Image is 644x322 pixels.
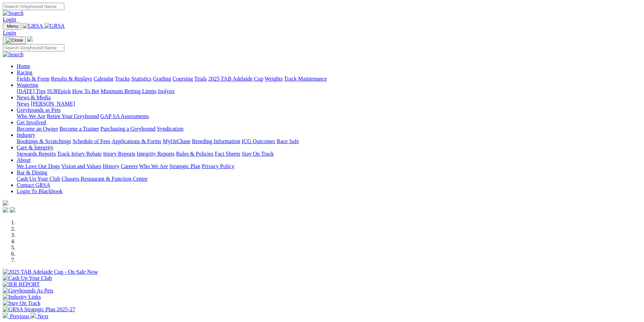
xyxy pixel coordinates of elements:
a: News [17,101,29,107]
a: [DATE] Tips [17,88,46,94]
input: Search [3,44,64,51]
a: Cash Up Your Club [17,176,60,182]
a: Care & Integrity [17,145,54,150]
a: Results & Replays [51,76,92,82]
button: Toggle navigation [3,36,26,44]
img: GRSA Strategic Plan 2025-27 [3,306,75,313]
img: Greyhounds As Pets [3,288,54,294]
div: Greyhounds as Pets [17,113,641,119]
a: Who We Are [17,113,46,119]
a: Syndication [157,126,183,132]
a: Login [3,16,16,22]
div: Racing [17,76,641,82]
a: How To Bet [72,88,99,94]
a: Purchasing a Greyhound [100,126,155,132]
a: Schedule of Fees [72,138,110,144]
a: Bookings & Scratchings [17,138,71,144]
img: twitter.svg [10,207,15,213]
a: Calendar [94,76,114,82]
a: Login [3,30,16,36]
a: Tracks [115,76,130,82]
a: Retire Your Greyhound [47,113,99,119]
a: Fact Sheets [215,151,240,157]
a: Careers [121,163,138,169]
a: Contact GRSA [17,182,50,188]
a: Who We Are [139,163,168,169]
div: Industry [17,138,641,145]
div: Get Involved [17,126,641,132]
a: News & Media [17,94,51,100]
div: Wagering [17,88,641,94]
img: Search [3,51,24,58]
img: facebook.svg [3,207,8,213]
a: Applications & Forms [112,138,161,144]
a: SUREpick [47,88,71,94]
img: chevron-left-pager-white.svg [3,313,8,318]
a: Greyhounds as Pets [17,107,61,113]
a: Previous [3,313,31,319]
a: [PERSON_NAME] [31,101,75,107]
img: GRSA [23,23,43,29]
div: Bar & Dining [17,176,641,182]
img: 2025 TAB Adelaide Cup - On Sale Now [3,269,98,275]
a: Track Injury Rebate [57,151,102,157]
a: Login To Blackbook [17,188,63,194]
a: Statistics [131,76,152,82]
a: Become an Owner [17,126,58,132]
a: We Love Our Dogs [17,163,60,169]
span: Previous [10,313,29,319]
input: Search [3,3,64,10]
img: Close [6,38,23,43]
a: Isolynx [158,88,175,94]
a: Rules & Policies [176,151,214,157]
img: Search [3,10,24,16]
a: Become a Trainer [59,126,99,132]
a: Wagering [17,82,38,88]
a: Trials [194,76,207,82]
a: Bar & Dining [17,170,47,175]
a: Racing [17,69,32,75]
a: Race Safe [276,138,299,144]
img: Stay On Track [3,300,40,306]
a: Next [31,313,48,319]
img: logo-grsa-white.png [3,200,8,206]
img: Industry Links [3,294,41,300]
a: Track Maintenance [284,76,327,82]
span: Menu [7,24,18,29]
a: ICG Outcomes [242,138,275,144]
a: Coursing [172,76,193,82]
a: Vision and Values [61,163,101,169]
a: GAP SA Assessments [100,113,149,119]
img: IER REPORT [3,281,40,288]
a: Privacy Policy [202,163,234,169]
a: Stewards Reports [17,151,56,157]
a: Industry [17,132,35,138]
span: Next [38,313,48,319]
a: Injury Reports [103,151,135,157]
div: Care & Integrity [17,151,641,157]
div: About [17,163,641,170]
a: Breeding Information [192,138,240,144]
img: chevron-right-pager-white.svg [31,313,36,318]
img: Cash Up Your Club [3,275,52,281]
img: GRSA [45,23,65,29]
img: logo-grsa-white.png [27,36,33,42]
a: History [103,163,119,169]
div: News & Media [17,101,641,107]
a: Get Involved [17,119,46,125]
a: Strategic Plan [169,163,200,169]
a: Home [17,63,30,69]
a: Grading [153,76,171,82]
a: Chasers Restaurant & Function Centre [62,176,147,182]
a: About [17,157,31,163]
a: 2025 TAB Adelaide Cup [208,76,263,82]
a: Integrity Reports [137,151,175,157]
a: MyOzChase [163,138,191,144]
a: Stay On Track [242,151,274,157]
a: Weights [265,76,283,82]
a: Fields & Form [17,76,49,82]
a: Minimum Betting Limits [100,88,156,94]
button: Toggle navigation [3,23,21,30]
